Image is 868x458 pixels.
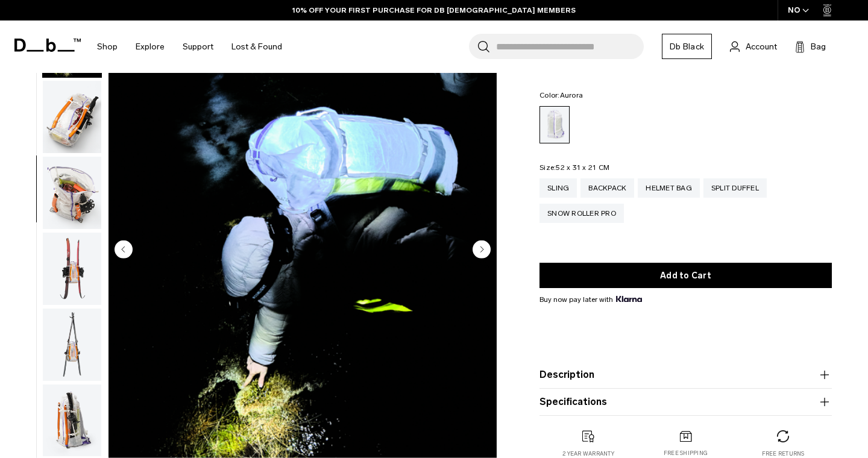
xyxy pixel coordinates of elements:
a: Backpack [580,178,634,198]
a: Db Black [662,34,712,59]
button: Weigh_Lighter_Backpack_25L_9.png [42,308,102,381]
img: Weigh_Lighter_Backpack_25L_6.png [43,81,101,153]
a: Helmet Bag [638,178,700,198]
a: Aurora [539,106,570,143]
button: Description [539,368,832,382]
span: Bag [811,40,826,53]
a: Shop [97,25,118,68]
button: Next slide [473,240,491,260]
nav: Main Navigation [88,20,291,73]
a: Lost & Found [231,25,282,68]
button: Weigh_Lighter_Backpack_25L_8.png [42,232,102,306]
a: Support [183,25,213,68]
a: Explore [136,25,165,68]
button: Add to Cart [539,263,832,288]
button: Specifications [539,395,832,409]
span: 52 x 31 x 21 CM [556,163,609,172]
button: Previous slide [115,240,133,260]
img: {"height" => 20, "alt" => "Klarna"} [616,296,642,302]
img: Weigh_Lighter_Backpack_25L_8.png [43,233,101,305]
img: Weigh_Lighter_Backpack_25L_10.png [43,384,101,457]
legend: Color: [539,92,583,99]
p: 2 year warranty [562,450,614,458]
img: Weigh_Lighter_Backpack_25L_9.png [43,309,101,381]
span: Buy now pay later with [539,294,642,305]
legend: Size: [539,164,609,171]
a: Account [730,39,777,54]
a: Sling [539,178,577,198]
p: Free shipping [664,449,708,457]
p: Free returns [762,450,805,458]
button: Weigh_Lighter_Backpack_25L_7.png [42,156,102,230]
button: Weigh_Lighter_Backpack_25L_10.png [42,384,102,457]
a: Split Duffel [703,178,767,198]
span: Aurora [560,91,583,99]
button: Weigh_Lighter_Backpack_25L_6.png [42,80,102,154]
img: Weigh_Lighter_Backpack_25L_7.png [43,157,101,229]
span: Account [746,40,777,53]
button: Bag [795,39,826,54]
a: 10% OFF YOUR FIRST PURCHASE FOR DB [DEMOGRAPHIC_DATA] MEMBERS [292,5,576,16]
a: Snow Roller Pro [539,204,624,223]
